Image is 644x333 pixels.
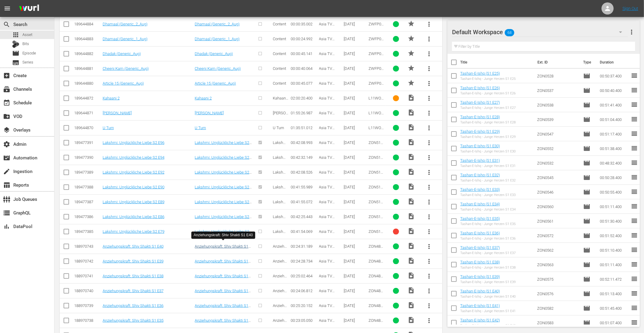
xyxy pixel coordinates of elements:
td: 00:48:32.400 [597,156,631,170]
div: [DATE] [344,37,367,41]
a: Tashan-E-Ishq (S1 E36) [460,231,500,235]
td: 00:50:40.400 [597,83,631,98]
span: ZON5123 [369,155,383,164]
span: more_vert [425,154,433,161]
span: Ingestion [3,168,10,175]
div: [DATE] [344,111,367,115]
a: Lakshmi: Unglückliche Liebe S2 E90 [103,185,164,189]
td: 00:51:30.400 [597,214,631,228]
div: 00:42:25.443 [291,214,317,219]
span: Lakshmi: Unglückliche Liebe [273,155,289,173]
span: PROMO [408,64,415,72]
span: PROMO [408,20,415,27]
span: Asia TV Limited [319,37,335,46]
span: U Turn [273,126,284,130]
span: GraphQL [3,209,10,217]
div: [DATE] [344,81,367,86]
td: ZON0528 [535,69,581,83]
span: more_vert [425,50,433,57]
span: DataPool [3,223,10,230]
span: 68 [505,26,514,39]
div: 00:00:24.992 [291,37,317,41]
button: more_vert [422,165,436,180]
span: more_vert [425,65,433,72]
a: Tashan-E-Ishq (S1 E32) [460,173,500,177]
a: Anziehungskraft: Shiv Shakti S1 E36 [103,303,163,308]
a: Dhamaal (Generic_2_Aug) [195,22,239,26]
div: Tashan-E-Ishq - Junge Herzen S1 E33 [460,193,516,197]
div: 189477387 [74,200,101,204]
span: Create [3,72,10,79]
span: VOD [3,113,10,120]
span: reorder [631,72,638,79]
span: Episode [583,130,590,138]
div: 189477386 [74,214,101,219]
div: 00:41:54.069 [291,229,317,234]
span: Episode [583,72,590,80]
span: Video [408,109,415,116]
a: Tashan-E-Ishq (S1 E35) [460,216,500,221]
div: 189644882 [74,51,101,56]
a: Tashan-E-Ishq (S1 E40) [460,289,500,293]
div: Tashan-E-Ishq - Junge Herzen S1 E29 [460,135,516,139]
span: ZON5119 [369,185,383,194]
div: Tashan-E-Ishq - Junge Herzen S1 E30 [460,149,516,153]
span: Content [273,37,286,41]
div: 189644881 [74,66,101,71]
a: Sign Out [623,6,638,11]
span: Episode [583,188,590,196]
span: Episode [583,145,590,152]
a: Article 15 (Generic_Aug) [195,81,236,86]
a: Lakshmi: Unglückliche Liebe S2 E94 [195,155,252,164]
div: [DATE] [344,22,367,26]
div: [DATE] [344,170,367,175]
span: Admin [3,141,10,148]
span: Video [408,213,415,220]
div: 00:41:55.989 [291,185,317,189]
span: Asia TV Limited [319,155,335,164]
span: more_vert [425,95,433,102]
div: 189477385 [74,229,101,234]
span: ZWFP0206 [369,51,384,60]
div: [DATE] [344,214,367,219]
td: ZON0532 [535,156,581,170]
div: 02:00:20.400 [291,96,317,100]
a: Lakshmi: Unglückliche Liebe S2 E92 [103,170,164,175]
div: [DATE] [344,155,367,160]
th: Duration [596,54,632,71]
td: 00:51:38.400 [597,141,631,156]
div: 189644871 [74,111,101,115]
div: 189644870 [74,126,101,130]
span: Episode [12,50,19,57]
a: Tashan-E-Ishq (S1 E28) [460,115,500,119]
div: Tashan-E-Ishq - Junge Herzen S1 E25 [460,77,516,81]
span: Overlays [3,126,10,134]
div: 189477388 [74,185,101,189]
span: menu [4,5,11,12]
span: reorder [631,145,638,152]
button: more_vert [422,224,436,239]
div: 00:00:35.002 [291,22,317,26]
span: Asia TV Limited [319,126,335,135]
span: reorder [631,101,638,108]
td: 00:51:52.400 [597,228,631,243]
div: Tashan-E-Ishq - Junge Herzen S1 E28 [460,120,516,124]
td: ZON0561 [535,214,581,228]
td: ZON0560 [535,199,581,214]
span: Asia TV Limited [319,214,335,224]
span: more_vert [425,302,433,309]
span: more_vert [425,317,433,324]
td: ZON0539 [535,112,581,127]
a: Anziehungskraft: Shiv Shakti S1 E37 [195,289,251,298]
a: Tashan-E-Ishq (S1 E34) [460,202,500,206]
a: Anziehungskraft: Shiv Shakti S1 E35 [103,318,163,323]
a: Cheeni Kam (Generic_Aug) [195,66,241,71]
span: Channels [3,86,10,93]
span: reorder [631,116,638,123]
a: Article 15 (Generic_Aug) [103,81,144,86]
button: more_vert [628,25,635,39]
a: Tashan-E-Ishq (S1 E39) [460,274,500,279]
span: L11WORFM0075 [369,111,384,120]
span: Episode [583,203,590,210]
a: [PERSON_NAME] [195,111,224,115]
